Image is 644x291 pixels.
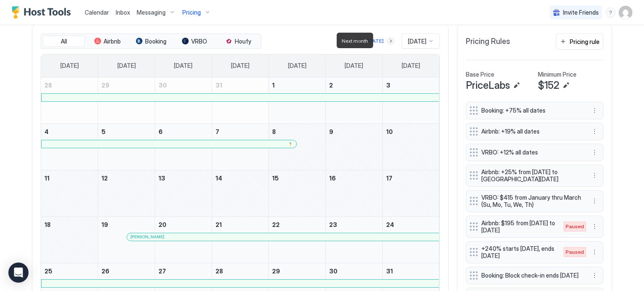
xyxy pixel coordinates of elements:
span: 4 [44,128,49,135]
span: [PERSON_NAME] [130,234,164,239]
a: January 14, 2026 [212,170,269,186]
a: January 23, 2026 [326,217,382,232]
span: 13 [158,175,165,182]
a: January 2, 2026 [326,77,382,93]
a: Calendar [85,8,109,17]
td: January 16, 2026 [326,170,383,216]
span: Messaging [137,9,166,16]
span: [DATE] [288,62,306,70]
button: Airbnb [86,36,128,47]
td: December 30, 2025 [155,77,212,124]
a: January 11, 2026 [41,170,98,186]
span: 21 [216,221,222,228]
a: January 6, 2026 [155,124,212,139]
span: VRBO: +12% all dates [481,149,581,156]
td: January 12, 2026 [98,170,155,216]
div: menu [589,170,600,180]
button: More options [589,247,600,257]
a: December 29, 2025 [98,77,155,93]
span: Houfy [235,38,251,45]
button: More options [589,106,600,116]
span: Minimum Price [538,71,576,78]
a: Tuesday [166,54,201,77]
a: January 1, 2026 [269,77,325,93]
a: January 15, 2026 [269,170,325,186]
div: VRBO: $415 from January thru March (Su, Mo, Tu, We, Th) menu [466,190,603,212]
span: 30 [329,268,338,275]
span: 22 [272,221,280,228]
a: January 7, 2026 [212,124,269,139]
div: User profile [619,6,632,19]
button: More options [589,270,600,281]
span: 18 [44,221,51,228]
a: January 31, 2026 [383,263,439,279]
button: Houfy [217,36,259,47]
td: January 14, 2026 [212,170,269,216]
td: January 9, 2026 [326,124,383,170]
a: January 4, 2026 [41,124,98,139]
a: January 13, 2026 [155,170,212,186]
div: Airbnb: +25% from [DATE] to [GEOGRAPHIC_DATA][DATE] menu [466,165,603,187]
span: 29 [272,268,280,275]
td: January 23, 2026 [326,216,383,263]
span: Booking [145,38,166,45]
a: January 20, 2026 [155,217,212,232]
span: 29 [101,82,109,89]
span: 5 [101,128,106,135]
td: January 11, 2026 [41,170,98,216]
span: Invite Friends [563,9,599,16]
td: January 8, 2026 [269,124,326,170]
td: January 7, 2026 [212,124,269,170]
td: January 4, 2026 [41,124,98,170]
span: 27 [158,268,166,275]
div: Airbnb: +19% all dates menu [466,123,603,140]
a: Friday [336,54,371,77]
td: January 18, 2026 [41,216,98,263]
span: [DATE] [174,62,192,70]
span: +240% starts [DATE], ends [DATE] [481,245,555,260]
span: [DATE] [60,62,79,70]
div: Pricing rule [570,37,600,46]
span: $152 [538,79,559,92]
td: January 21, 2026 [212,216,269,263]
button: More options [589,221,600,232]
a: Sunday [52,54,87,77]
span: 24 [386,221,394,228]
div: menu [605,8,615,18]
td: January 20, 2026 [155,216,212,263]
td: January 22, 2026 [269,216,326,263]
span: 8 [272,128,276,135]
span: 23 [329,221,337,228]
span: 1 [272,82,275,89]
span: Pricing Rules [466,37,510,46]
span: 19 [101,221,108,228]
td: December 29, 2025 [98,77,155,124]
a: January 28, 2026 [212,263,269,279]
div: menu [589,221,600,232]
span: [DATE] [231,62,249,70]
button: More options [589,196,600,206]
span: Airbnb: $195 from [DATE] to [DATE] [481,219,555,234]
span: 16 [329,175,336,182]
div: Booking: Block check-in ends [DATE] menu [466,267,603,284]
a: January 25, 2026 [41,263,98,279]
button: VRBO [174,36,216,47]
span: Next month [342,38,368,44]
a: January 10, 2026 [383,124,439,139]
div: Airbnb: $195 from [DATE] to [DATE] Pausedmenu [466,216,603,238]
span: 3 [386,82,390,89]
a: Thursday [280,54,315,77]
a: December 31, 2025 [212,77,269,93]
div: +240% starts [DATE], ends [DATE] Pausedmenu [466,241,603,263]
span: Inbox [116,9,130,16]
a: January 21, 2026 [212,217,269,232]
span: Airbnb [104,38,121,45]
div: menu [589,247,600,257]
span: Airbnb: +25% from [DATE] to [GEOGRAPHIC_DATA][DATE] [481,168,581,183]
a: Wednesday [223,54,258,77]
button: More options [589,147,600,157]
span: 6 [158,128,163,135]
a: January 18, 2026 [41,217,98,232]
td: January 19, 2026 [98,216,155,263]
span: 11 [44,175,49,182]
